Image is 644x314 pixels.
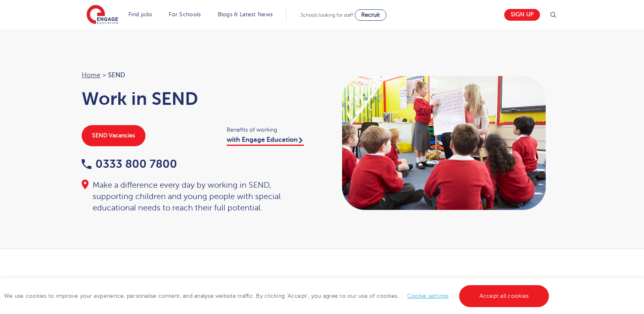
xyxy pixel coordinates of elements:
a: Sign up [504,9,540,21]
a: Home [82,71,100,79]
span: SEND [108,70,125,80]
div: Make a difference every day by working in SEND, supporting children and young people with special... [82,180,314,214]
a: SEND Vacancies [82,125,145,146]
a: Blogs & Latest News [218,11,273,17]
span: Recruit [361,12,380,18]
a: For Schools [169,11,201,17]
span: > [102,71,106,79]
span: Benefits of working [227,125,314,134]
img: Engage Education [87,5,118,25]
a: with Engage Education [227,136,304,146]
h1: Work in SEND [82,89,314,109]
a: Recruit [355,9,386,21]
a: Find jobs [128,11,152,17]
a: 0333 800 7800 [82,158,177,170]
h2: Want to work in SEND? [123,277,521,291]
span: Schools looking for staff [301,12,353,18]
a: Cookie settings [407,293,449,299]
a: Accept all cookies [459,285,549,307]
span: We use cookies to improve your experience, personalise content, and analyse website traffic. By c... [4,293,551,299]
nav: breadcrumb [82,70,314,80]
